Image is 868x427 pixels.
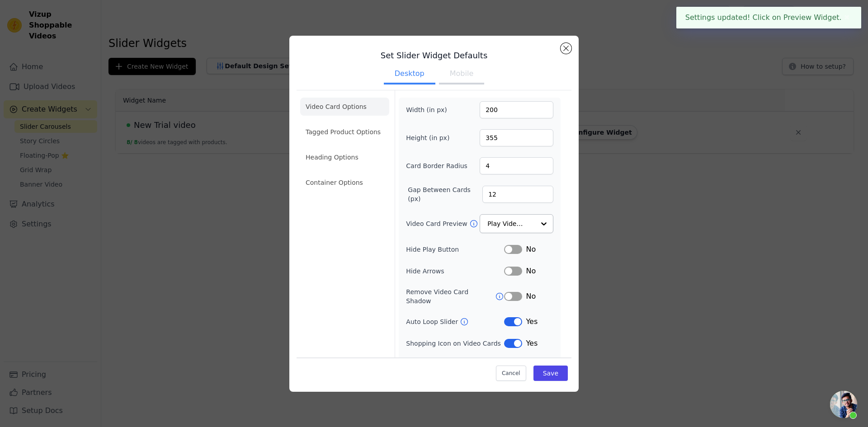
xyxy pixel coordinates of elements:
[406,287,495,305] label: Remove Video Card Shadow
[297,50,571,61] h3: Set Slider Widget Defaults
[406,245,504,254] label: Hide Play Button
[406,267,504,276] label: Hide Arrows
[406,105,455,114] label: Width (in px)
[408,185,482,203] label: Gap Between Cards (px)
[384,65,435,84] button: Desktop
[406,317,460,326] label: Auto Loop Slider
[526,266,536,277] span: No
[561,43,571,54] button: Close modal
[533,366,568,381] button: Save
[439,65,484,84] button: Mobile
[406,133,455,142] label: Height (in px)
[406,339,504,348] label: Shopping Icon on Video Cards
[526,291,536,302] span: No
[300,123,389,141] li: Tagged Product Options
[526,338,538,349] span: Yes
[842,12,852,23] button: Close
[406,161,467,170] label: Card Border Radius
[406,219,469,228] label: Video Card Preview
[676,7,861,28] div: Settings updated! Click on Preview Widget.
[830,391,857,418] div: Open chat
[300,98,389,116] li: Video Card Options
[300,148,389,166] li: Heading Options
[496,366,526,381] button: Cancel
[526,316,538,327] span: Yes
[300,174,389,192] li: Container Options
[526,244,536,255] span: No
